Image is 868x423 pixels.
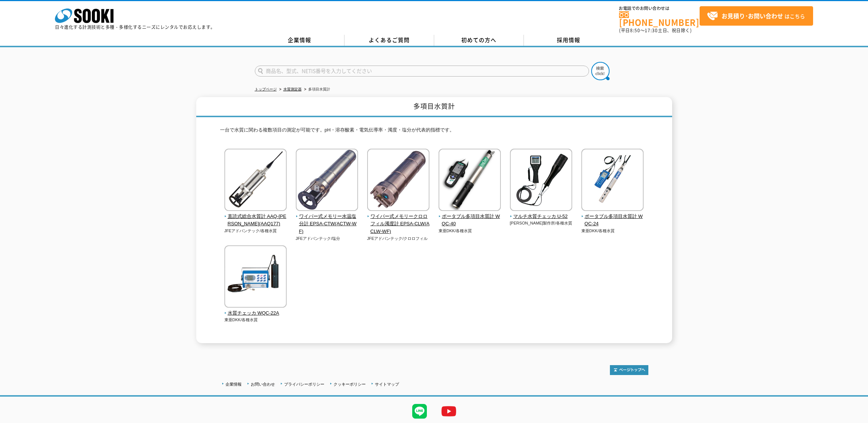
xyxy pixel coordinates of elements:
p: 東亜DKK/各種水質 [439,228,501,234]
img: 直読式総合水質計 AAQ-RINKO(AAQ177) [224,149,287,213]
p: 東亜DKK/各種水質 [224,317,287,323]
p: [PERSON_NAME]製作所/各種水質 [510,220,573,226]
span: ポータブル多項目水質計 WQC-40 [439,213,501,228]
img: マルチ水質チェッカ U-52 [510,149,572,213]
img: ワイパー式メモリークロロフィル濁度計 EPSA-CLW(ACLW-WF) [367,149,429,213]
a: サイトマップ [375,382,399,386]
a: ポータブル多項目水質計 WQC-24 [581,206,644,228]
p: JFEアドバンテック/各種水質 [224,228,287,234]
h1: 多項目水質計 [196,97,672,117]
span: (平日 ～ 土日、祝日除く) [619,27,692,34]
p: 東亜DKK/各種水質 [581,228,644,234]
span: ワイパー式メモリークロロフィル濁度計 EPSA-CLW(ACLW-WF) [367,213,430,235]
strong: お見積り･お問い合わせ [722,11,783,20]
li: 多項目水質計 [303,86,330,93]
a: 採用情報 [524,35,614,46]
img: ワイパー式メモリー水温塩分計 EPSA-CTW(ACTW-WF) [296,149,358,213]
p: 日々進化する計測技術と多種・多様化するニーズにレンタルでお応えします。 [55,25,215,29]
p: JFEアドバンテック/塩分 [296,235,358,242]
a: お見積り･お問い合わせはこちら [700,6,813,26]
a: よくあるご質問 [344,35,434,46]
span: ワイパー式メモリー水温塩分計 EPSA-CTW(ACTW-WF) [296,213,358,235]
span: 17:30 [645,27,658,34]
a: 企業情報 [255,35,344,46]
img: トップページへ [610,365,648,375]
a: お問い合わせ [251,382,275,386]
a: ポータブル多項目水質計 WQC-40 [439,206,501,228]
a: [PHONE_NUMBER] [619,11,700,26]
span: 初めての方へ [461,36,496,44]
img: ポータブル多項目水質計 WQC-24 [581,149,644,213]
p: 一台で水質に関わる複数項目の測定が可能です。pH・溶存酸素・電気伝導率・濁度・塩分が代表的指標です。 [220,126,648,138]
a: クッキーポリシー [334,382,366,386]
span: はこちら [707,11,805,22]
span: 直読式総合水質計 AAQ-[PERSON_NAME](AAQ177) [224,213,287,228]
a: ワイパー式メモリー水温塩分計 EPSA-CTW(ACTW-WF) [296,206,358,235]
a: 水質測定器 [283,87,302,91]
input: 商品名、型式、NETIS番号を入力してください [255,66,589,77]
a: プライバシーポリシー [284,382,324,386]
img: ポータブル多項目水質計 WQC-40 [439,149,501,213]
a: トップページ [255,87,277,91]
a: 初めての方へ [434,35,524,46]
img: btn_search.png [591,62,610,80]
span: 8:50 [630,27,640,34]
span: 水質チェッカ WQC-22A [224,309,287,317]
span: マルチ水質チェッカ U-52 [510,213,573,220]
a: ワイパー式メモリークロロフィル濁度計 EPSA-CLW(ACLW-WF) [367,206,430,235]
a: マルチ水質チェッカ U-52 [510,206,573,220]
span: ポータブル多項目水質計 WQC-24 [581,213,644,228]
a: 直読式総合水質計 AAQ-[PERSON_NAME](AAQ177) [224,206,287,228]
span: お電話でのお問い合わせは [619,6,700,11]
a: 水質チェッカ WQC-22A [224,303,287,317]
a: 企業情報 [226,382,242,386]
img: 水質チェッカ WQC-22A [224,245,287,309]
p: JFEアドバンテック/クロロフィル [367,235,430,242]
